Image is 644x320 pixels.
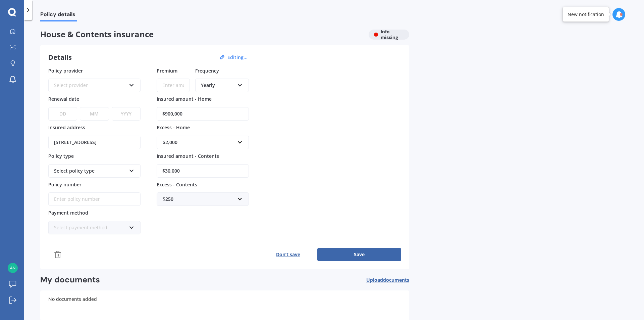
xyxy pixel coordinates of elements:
[48,181,82,187] span: Policy number
[54,82,126,89] div: Select provider
[8,263,18,273] img: 4df298862f409eb04387c2d006328fd7
[157,124,190,131] span: Excess - Home
[163,139,235,146] div: $2,000
[366,277,409,283] span: Upload
[195,67,219,74] span: Frequency
[48,124,85,131] span: Insured address
[383,277,409,283] span: documents
[225,54,250,60] button: Editing...
[157,181,197,187] span: Excess - Contents
[54,224,126,231] div: Select payment method
[48,136,141,149] input: Enter address
[568,11,604,18] div: New notification
[201,82,234,89] div: Yearly
[163,195,235,203] div: $250
[48,67,83,74] span: Policy provider
[317,248,401,261] button: Save
[157,153,219,159] span: Insured amount - Contents
[40,30,363,39] span: House & Contents insurance
[366,275,409,285] button: Uploaddocuments
[157,79,190,92] input: Enter amount
[157,96,212,102] span: Insured amount - Home
[48,192,141,206] input: Enter policy number
[48,153,74,159] span: Policy type
[48,53,72,62] h3: Details
[48,210,88,216] span: Payment method
[157,164,249,178] input: Enter amount
[48,96,79,102] span: Renewal date
[40,11,77,20] span: Policy details
[157,107,249,121] input: Enter amount
[157,67,177,74] span: Premium
[259,248,317,261] button: Don’t save
[40,275,100,285] h2: My documents
[54,167,126,175] div: Select policy type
